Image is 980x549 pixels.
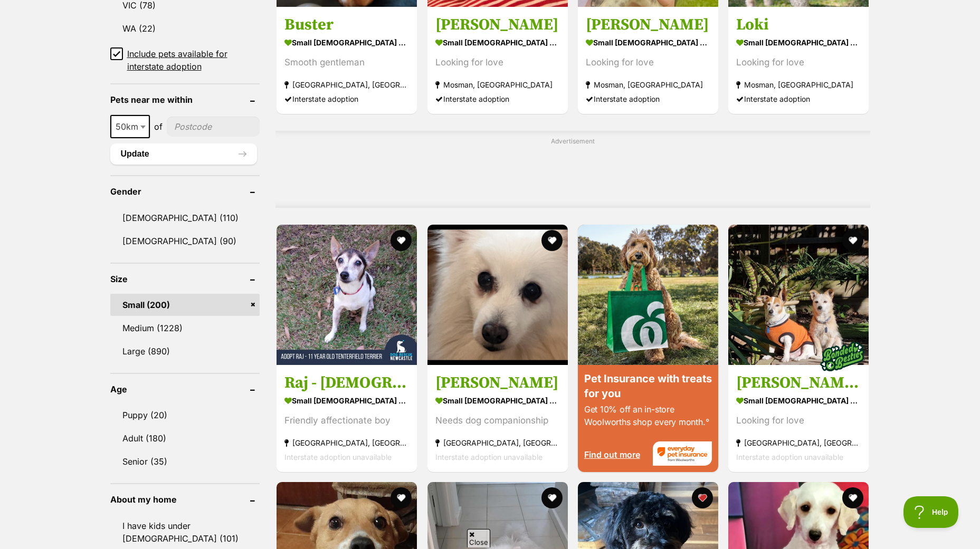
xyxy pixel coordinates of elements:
[110,404,260,426] a: Puppy (20)
[586,35,710,50] strong: small [DEMOGRAPHIC_DATA] Dog
[277,7,417,114] a: Buster small [DEMOGRAPHIC_DATA] Dog Smooth gentleman [GEOGRAPHIC_DATA], [GEOGRAPHIC_DATA] Interst...
[435,55,560,70] div: Looking for love
[435,15,560,35] h3: [PERSON_NAME]
[110,230,260,252] a: [DEMOGRAPHIC_DATA] (90)
[435,436,560,450] strong: [GEOGRAPHIC_DATA], [GEOGRAPHIC_DATA]
[110,495,260,504] header: About my home
[110,294,260,316] a: Small (200)
[284,15,409,35] h3: Buster
[578,7,718,114] a: [PERSON_NAME] small [DEMOGRAPHIC_DATA] Dog Looking for love Mosman, [GEOGRAPHIC_DATA] Interstate ...
[110,95,260,104] header: Pets near me within
[127,47,260,73] span: Include pets available for interstate adoption
[435,78,560,92] strong: Mosman, [GEOGRAPHIC_DATA]
[277,365,417,472] a: Raj - [DEMOGRAPHIC_DATA] Tenterfield Terrier small [DEMOGRAPHIC_DATA] Dog Friendly affectionate b...
[110,115,150,138] span: 50km
[110,384,260,394] header: Age
[284,436,409,450] strong: [GEOGRAPHIC_DATA], [GEOGRAPHIC_DATA]
[728,365,869,472] a: [PERSON_NAME] and [PERSON_NAME] small [DEMOGRAPHIC_DATA] Dog Looking for love [GEOGRAPHIC_DATA], ...
[427,365,568,472] a: [PERSON_NAME] small [DEMOGRAPHIC_DATA] Dog Needs dog companionship [GEOGRAPHIC_DATA], [GEOGRAPHIC...
[736,55,861,70] div: Looking for love
[284,55,409,70] div: Smooth gentleman
[110,187,260,196] header: Gender
[167,117,260,137] input: postcode
[284,78,409,92] strong: [GEOGRAPHIC_DATA], [GEOGRAPHIC_DATA]
[435,393,560,408] strong: small [DEMOGRAPHIC_DATA] Dog
[427,225,568,365] img: Tara - Japanese Spitz Dog
[110,17,260,40] a: WA (22)
[903,496,959,528] iframe: Help Scout Beacon - Open
[110,340,260,362] a: Large (890)
[110,317,260,339] a: Medium (1228)
[435,452,543,461] span: Interstate adoption unavailable
[110,207,260,229] a: [DEMOGRAPHIC_DATA] (110)
[541,487,563,508] button: favourite
[843,487,864,508] button: favourite
[541,230,563,251] button: favourite
[736,15,861,35] h3: Loki
[110,47,260,73] a: Include pets available for interstate adoption
[728,7,869,114] a: Loki small [DEMOGRAPHIC_DATA] Dog Looking for love Mosman, [GEOGRAPHIC_DATA] Interstate adoption
[284,452,392,461] span: Interstate adoption unavailable
[435,373,560,393] h3: [PERSON_NAME]
[843,230,864,251] button: favourite
[110,274,260,284] header: Size
[435,92,560,106] div: Interstate adoption
[586,78,710,92] strong: Mosman, [GEOGRAPHIC_DATA]
[736,35,861,50] strong: small [DEMOGRAPHIC_DATA] Dog
[467,529,490,547] span: Close
[435,35,560,50] strong: small [DEMOGRAPHIC_DATA] Dog
[277,225,417,365] img: Raj - 11 Year Old Tenterfield Terrier - Tenterfield Terrier Dog
[728,225,869,365] img: Barney and Bruzier - Jack Russell Terrier x Chihuahua Dog
[391,487,412,508] button: favourite
[110,143,258,165] button: Update
[284,373,409,393] h3: Raj - [DEMOGRAPHIC_DATA] Tenterfield Terrier
[736,373,861,393] h3: [PERSON_NAME] and [PERSON_NAME]
[427,7,568,114] a: [PERSON_NAME] small [DEMOGRAPHIC_DATA] Dog Looking for love Mosman, [GEOGRAPHIC_DATA] Interstate ...
[284,413,409,428] div: Friendly affectionate boy
[816,330,869,383] img: bonded besties
[110,427,260,449] a: Adult (180)
[586,15,710,35] h3: [PERSON_NAME]
[284,393,409,408] strong: small [DEMOGRAPHIC_DATA] Dog
[586,92,710,106] div: Interstate adoption
[435,413,560,428] div: Needs dog companionship
[154,120,163,133] span: of
[692,487,713,508] button: favourite
[275,131,870,208] div: Advertisement
[736,92,861,106] div: Interstate adoption
[111,119,149,134] span: 50km
[110,450,260,473] a: Senior (35)
[736,78,861,92] strong: Mosman, [GEOGRAPHIC_DATA]
[736,393,861,408] strong: small [DEMOGRAPHIC_DATA] Dog
[736,436,861,450] strong: [GEOGRAPHIC_DATA], [GEOGRAPHIC_DATA]
[736,413,861,428] div: Looking for love
[284,92,409,106] div: Interstate adoption
[391,230,412,251] button: favourite
[586,55,710,70] div: Looking for love
[736,452,843,461] span: Interstate adoption unavailable
[284,35,409,50] strong: small [DEMOGRAPHIC_DATA] Dog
